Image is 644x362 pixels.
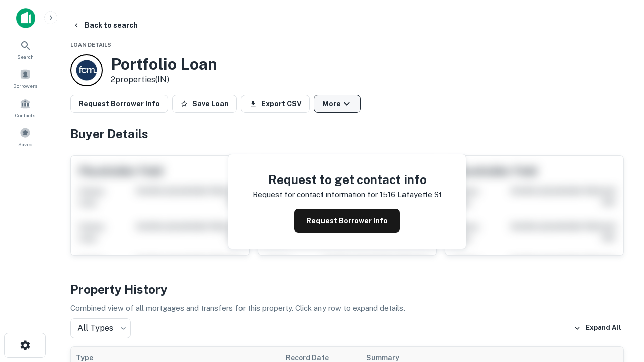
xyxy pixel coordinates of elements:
p: Combined view of all mortgages and transfers for this property. Click any row to expand details. [70,302,624,314]
span: Borrowers [13,82,37,90]
p: 1516 lafayette st [380,189,442,201]
img: capitalize-icon.png [16,8,35,28]
p: Request for contact information for [253,189,378,201]
h4: Property History [70,280,624,298]
button: Export CSV [241,95,310,113]
h4: Buyer Details [70,125,624,143]
span: Search [17,53,34,61]
button: More [314,95,361,113]
button: Expand All [571,321,624,336]
p: 2 properties (IN) [111,74,217,86]
a: Search [3,36,47,63]
button: Save Loan [172,95,237,113]
iframe: Chat Widget [594,249,644,298]
button: Request Borrower Info [70,95,168,113]
span: Loan Details [70,42,111,48]
a: Contacts [3,94,47,121]
div: All Types [70,318,131,338]
h4: Request to get contact info [253,170,442,189]
span: Contacts [15,111,35,119]
button: Request Borrower Info [294,209,400,233]
a: Saved [3,123,47,150]
span: Saved [18,140,33,148]
button: Back to search [68,16,142,34]
h3: Portfolio Loan [111,55,217,74]
a: Borrowers [3,65,47,92]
